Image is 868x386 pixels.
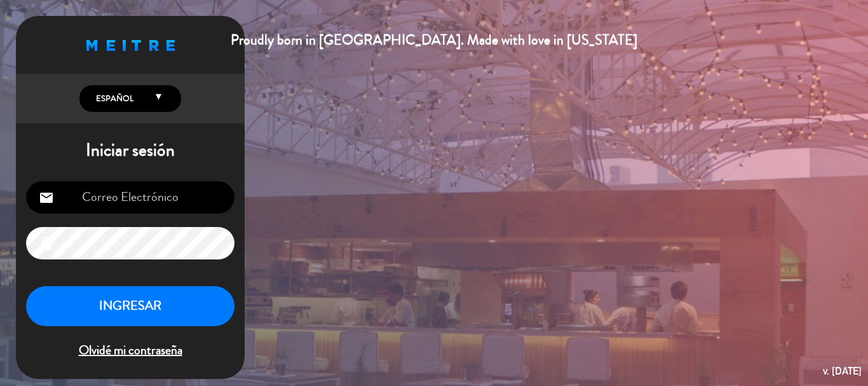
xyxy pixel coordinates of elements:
div: v. [DATE] [823,362,862,380]
i: email [39,190,54,205]
h1: Iniciar sesión [16,140,245,162]
button: INGRESAR [26,286,234,326]
input: Correo Electrónico [26,181,234,214]
span: Español [93,92,133,105]
i: lock [39,236,54,251]
span: Olvidé mi contraseña [26,340,234,361]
